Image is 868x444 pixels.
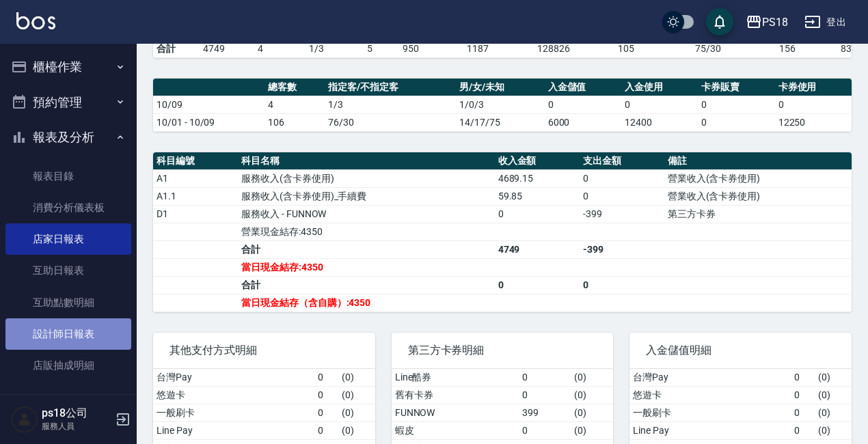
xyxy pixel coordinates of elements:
[314,386,338,404] td: 0
[519,404,571,421] td: 399
[265,79,325,96] th: 總客數
[5,387,131,422] button: 客戶管理
[314,421,338,439] td: 0
[815,421,852,439] td: ( 0 )
[580,205,664,223] td: -399
[153,79,852,132] table: a dense table
[815,404,852,421] td: ( 0 )
[664,169,852,187] td: 營業收入(含卡券使用)
[238,276,495,294] td: 合計
[545,96,621,113] td: 0
[698,113,774,131] td: 0
[265,96,325,113] td: 4
[580,169,664,187] td: 0
[621,79,698,96] th: 入金使用
[153,404,314,421] td: 一般刷卡
[153,40,200,57] td: 合計
[580,187,664,205] td: 0
[338,421,375,439] td: ( 0 )
[364,40,399,57] td: 5
[306,40,364,57] td: 1/3
[5,318,131,350] a: 設計師日報表
[495,187,580,205] td: 59.85
[392,369,519,387] td: Line酷券
[692,40,776,57] td: 75/30
[5,255,131,286] a: 互助日報表
[5,350,131,381] a: 店販抽成明細
[238,205,495,223] td: 服務收入 - FUNNOW
[456,96,544,113] td: 1/0/3
[16,12,55,29] img: Logo
[456,79,544,96] th: 男/女/未知
[42,420,111,432] p: 服務人員
[629,421,791,439] td: Line Pay
[614,40,692,57] td: 105
[791,369,815,387] td: 0
[456,113,544,131] td: 14/17/75
[153,152,852,312] table: a dense table
[5,85,131,120] button: 預約管理
[238,152,495,170] th: 科目名稱
[254,40,306,57] td: 4
[392,386,519,404] td: 舊有卡券
[519,369,571,387] td: 0
[664,205,852,223] td: 第三方卡券
[338,404,375,421] td: ( 0 )
[5,49,131,85] button: 櫃檯作業
[5,223,131,255] a: 店家日報表
[338,386,375,404] td: ( 0 )
[762,14,788,31] div: PS18
[775,96,852,113] td: 0
[238,294,495,311] td: 當日現金結存（含自購）:4350
[791,421,815,439] td: 0
[580,152,664,170] th: 支出金額
[5,161,131,192] a: 報表目錄
[629,369,791,387] td: 台灣Pay
[238,223,495,240] td: 營業現金結存:4350
[534,40,614,57] td: 128826
[153,152,238,170] th: 科目編號
[571,386,613,404] td: ( 0 )
[153,113,265,131] td: 10/01 - 10/09
[571,421,613,439] td: ( 0 )
[153,187,238,205] td: A1.1
[392,421,519,439] td: 蝦皮
[11,406,38,433] img: Person
[392,404,519,421] td: FUNNOW
[571,404,613,421] td: ( 0 )
[571,369,613,387] td: ( 0 )
[519,386,571,404] td: 0
[153,96,265,113] td: 10/09
[791,404,815,421] td: 0
[42,406,111,420] h5: ps18公司
[776,40,837,57] td: 156
[495,169,580,187] td: 4689.15
[238,258,495,276] td: 當日現金結存:4350
[325,79,456,96] th: 指定客/不指定客
[153,369,314,387] td: 台灣Pay
[169,344,359,357] span: 其他支付方式明細
[265,113,325,131] td: 106
[706,8,733,36] button: save
[314,404,338,421] td: 0
[153,386,314,404] td: 悠遊卡
[399,40,463,57] td: 950
[646,344,835,357] span: 入金儲值明細
[545,113,621,131] td: 6000
[629,386,791,404] td: 悠遊卡
[664,187,852,205] td: 營業收入(含卡券使用)
[698,79,774,96] th: 卡券販賣
[338,369,375,387] td: ( 0 )
[775,79,852,96] th: 卡券使用
[238,187,495,205] td: 服務收入(含卡券使用)_手續費
[325,96,456,113] td: 1/3
[200,40,254,57] td: 4749
[153,205,238,223] td: D1
[325,113,456,131] td: 76/30
[495,205,580,223] td: 0
[5,192,131,223] a: 消費分析儀表板
[580,276,664,294] td: 0
[5,287,131,318] a: 互助點數明細
[314,369,338,387] td: 0
[545,79,621,96] th: 入金儲值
